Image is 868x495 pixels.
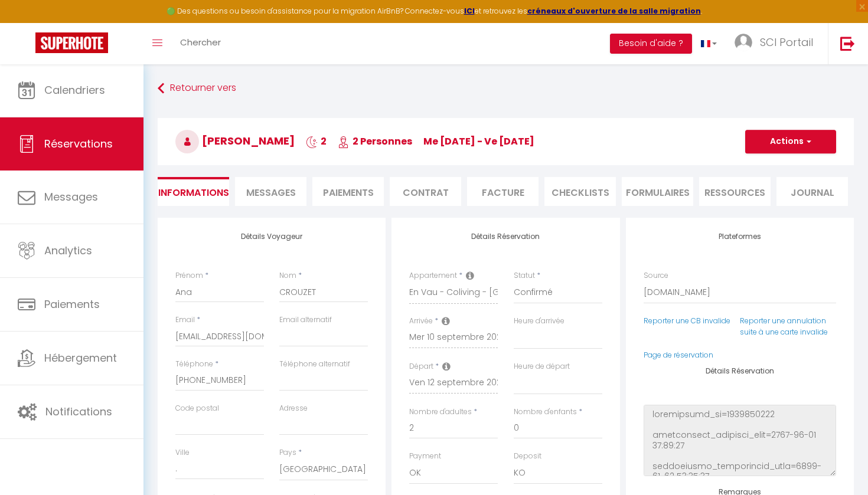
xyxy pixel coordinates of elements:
a: créneaux d'ouverture de la salle migration [527,6,701,16]
span: Notifications [45,404,112,419]
label: Téléphone [175,359,213,370]
li: Ressources [699,177,771,206]
label: Heure d'arrivée [514,316,564,327]
a: Reporter une CB invalide [644,316,730,326]
label: Email alternatif [279,314,332,326]
label: Adresse [279,403,308,414]
label: Source [644,270,668,281]
label: Ville [175,447,190,458]
li: Contrat [390,177,461,206]
li: FORMULAIRES [622,177,693,206]
label: Prénom [175,270,203,281]
span: 2 [306,135,327,148]
label: Statut [514,270,535,281]
label: Arrivée [409,316,433,327]
li: Paiements [312,177,384,206]
label: Nom [279,270,296,281]
img: logout [840,36,855,51]
a: Reporter une annulation suite à une carte invalide [740,316,828,337]
span: Paiements [44,297,100,312]
label: Nombre d'enfants [514,407,577,418]
span: Messages [44,189,98,204]
span: Chercher [180,36,221,48]
h4: Détails Réservation [409,232,602,241]
li: CHECKLISTS [544,177,616,206]
li: Facture [467,177,539,206]
label: Pays [279,447,296,458]
h4: Détails Voyageur [175,232,368,241]
label: Nombre d'adultes [409,407,472,418]
a: Chercher [171,23,230,64]
label: Payment [409,451,441,462]
button: Ouvrir le widget de chat LiveChat [9,5,45,40]
label: Départ [409,361,433,372]
button: Actions [745,130,836,153]
label: Deposit [514,451,541,462]
label: Code postal [175,403,219,414]
a: ICI [464,6,475,16]
label: Heure de départ [514,361,570,372]
li: Journal [776,177,848,206]
a: ... SCI Portail [726,23,828,64]
label: Appartement [409,270,457,281]
a: Retourner vers [158,78,854,99]
img: ... [735,34,752,51]
span: [PERSON_NAME] [175,133,295,148]
span: Calendriers [44,83,105,97]
span: Messages [246,186,296,199]
span: SCI Portail [760,35,813,50]
h4: Détails Réservation [644,367,836,375]
label: Email [175,314,195,326]
span: Réservations [44,136,113,151]
li: Informations [158,177,229,206]
h4: Plateformes [644,232,836,241]
label: Téléphone alternatif [279,359,350,370]
button: Besoin d'aide ? [610,34,692,54]
span: Hébergement [44,350,117,365]
span: 2 Personnes [338,135,412,148]
span: me [DATE] - ve [DATE] [423,135,534,148]
img: Super Booking [35,32,108,53]
a: Page de réservation [644,350,713,360]
span: Analytics [44,243,92,258]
